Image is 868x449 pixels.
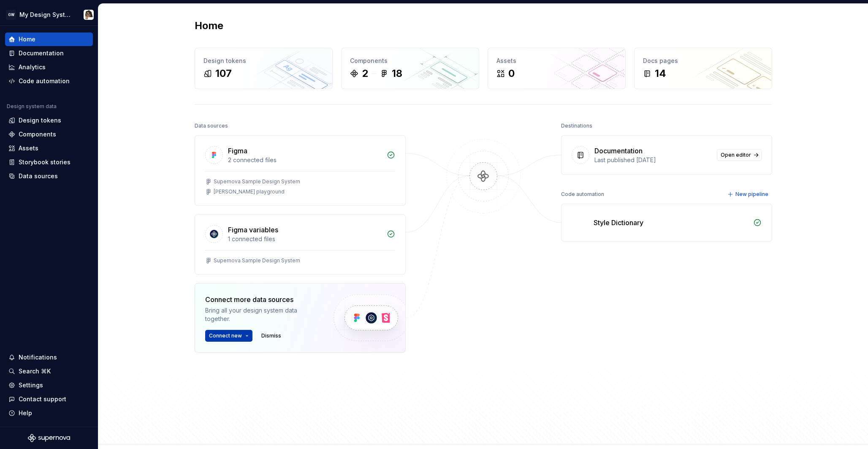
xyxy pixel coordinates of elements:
[655,67,666,80] div: 14
[5,33,93,46] a: Home
[215,67,232,80] div: 107
[195,135,406,206] a: Figma2 connected filesSupernova Sample Design System[PERSON_NAME] playground
[19,49,64,57] div: Documentation
[561,188,604,200] div: Code automation
[643,57,763,65] div: Docs pages
[203,57,324,65] div: Design tokens
[735,191,768,198] span: New pipeline
[350,57,470,65] div: Components
[19,172,58,180] div: Data sources
[195,48,333,89] a: Design tokens107
[7,103,57,110] div: Design system data
[19,77,70,85] div: Code automation
[228,146,247,156] div: Figma
[594,156,712,164] div: Last published [DATE]
[28,434,70,442] svg: Supernova Logo
[5,351,93,364] button: Notifications
[19,409,32,417] div: Help
[19,130,56,139] div: Components
[725,188,772,200] button: New pipeline
[228,235,382,243] div: 1 connected files
[721,152,751,158] span: Open editor
[717,149,762,161] a: Open editor
[214,257,300,264] div: Supernova Sample Design System
[228,225,278,235] div: Figma variables
[261,332,281,339] span: Dismiss
[5,114,93,127] a: Design tokens
[5,406,93,420] button: Help
[6,10,16,20] div: GW
[496,57,617,65] div: Assets
[5,128,93,141] a: Components
[19,381,43,389] div: Settings
[594,218,643,228] div: Style Dictionary
[195,19,223,33] h2: Home
[5,378,93,392] a: Settings
[19,158,71,166] div: Storybook stories
[488,48,626,89] a: Assets0
[209,332,242,339] span: Connect new
[205,294,319,305] div: Connect more data sources
[19,11,73,19] div: My Design System
[19,367,51,376] div: Search ⌘K
[508,67,515,80] div: 0
[19,395,66,403] div: Contact support
[5,365,93,378] button: Search ⌘K
[5,169,93,183] a: Data sources
[5,46,93,60] a: Documentation
[19,63,46,71] div: Analytics
[19,353,57,362] div: Notifications
[19,35,35,44] div: Home
[205,330,252,342] button: Connect new
[228,156,382,164] div: 2 connected files
[214,188,285,195] div: [PERSON_NAME] playground
[341,48,479,89] a: Components218
[258,330,285,342] button: Dismiss
[5,155,93,169] a: Storybook stories
[195,214,406,275] a: Figma variables1 connected filesSupernova Sample Design System
[214,178,300,185] div: Supernova Sample Design System
[19,144,38,152] div: Assets
[5,74,93,88] a: Code automation
[634,48,772,89] a: Docs pages14
[84,10,94,20] img: Jessica
[5,60,93,74] a: Analytics
[362,67,368,80] div: 2
[19,116,61,125] div: Design tokens
[205,306,319,323] div: Bring all your design system data together.
[5,392,93,406] button: Contact support
[392,67,402,80] div: 18
[195,120,228,132] div: Data sources
[561,120,592,132] div: Destinations
[2,5,96,24] button: GWMy Design SystemJessica
[5,142,93,155] a: Assets
[594,146,643,156] div: Documentation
